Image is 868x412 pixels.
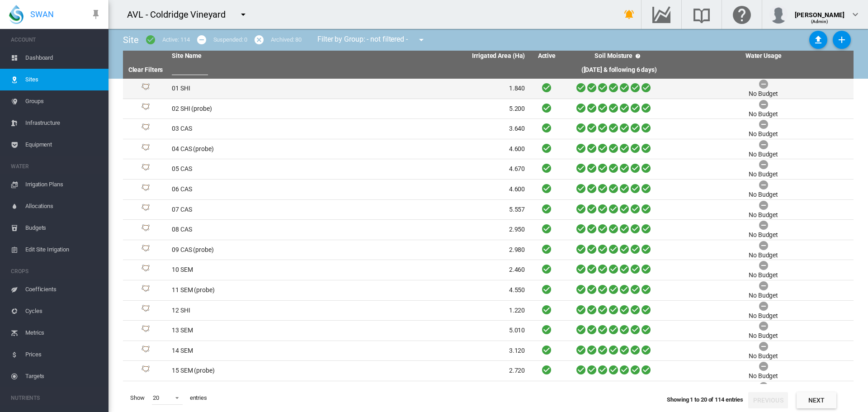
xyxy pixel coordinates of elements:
div: No Budget [749,170,778,179]
div: Site Id: 36159 [127,224,165,235]
td: 07 CAS [168,200,349,220]
div: Site Id: 36125 [127,123,165,134]
div: No Budget [749,372,778,381]
md-icon: icon-minus-circle [196,34,207,45]
td: 2.980 [349,240,529,260]
td: 5.270 [349,381,529,401]
td: 5.200 [349,99,529,119]
td: 16 SHI [168,381,349,401]
span: Showing 1 to 20 of 114 entries [667,396,743,403]
div: Site Id: 36123 [127,144,165,155]
div: Site Id: 35991 [127,325,165,336]
div: Site Id: 35992 [127,305,165,316]
td: 12 SHI [168,301,349,321]
span: Allocations [25,195,101,217]
td: 4.670 [349,159,529,179]
img: 1.svg [140,144,151,155]
div: No Budget [749,90,778,99]
button: Next [797,392,836,408]
img: profile.jpg [769,5,788,24]
md-icon: icon-cancel [254,34,264,45]
img: 1.svg [140,103,151,114]
button: icon-bell-ring [620,5,638,24]
td: 13 SEM [168,321,349,341]
tr: Site Id: 36158 10 SEM 2.460 No Budget [123,260,854,280]
td: 11 SEM (probe) [168,280,349,300]
div: No Budget [749,291,778,300]
tr: Site Id: 36123 04 CAS (probe) 4.600 No Budget [123,139,854,160]
div: Archived: 80 [271,36,302,44]
md-icon: icon-chevron-down [850,9,861,20]
tr: Site Id: 36154 09 CAS (probe) 2.980 No Budget [123,240,854,260]
div: Filter by Group: - not filtered - [311,31,433,49]
div: [PERSON_NAME] [795,7,844,16]
td: 09 CAS (probe) [168,240,349,260]
span: WATER [11,159,101,174]
md-icon: icon-upload [813,34,824,45]
tr: Site Id: 36119 05 CAS 4.670 No Budget [123,159,854,180]
div: AVL - Coldridge Vineyard [127,8,234,21]
div: No Budget [749,251,778,260]
tr: Site Id: 36406 06 CAS 4.600 No Budget [123,180,854,200]
td: 01 SHI [168,79,349,99]
md-icon: Go to the Data Hub [651,9,672,20]
img: 1.svg [140,83,151,94]
span: Edit Site Irrigation [25,239,101,260]
md-icon: icon-help-circle [632,51,643,62]
tr: Site Id: 36153 07 CAS 5.557 No Budget [123,200,854,220]
span: Metrics [25,322,101,344]
th: Water Usage [673,51,854,62]
td: 03 CAS [168,119,349,139]
th: Site Name [168,51,349,62]
th: Soil Moisture [565,51,673,62]
tr: Site Id: 35996 14 SEM 3.120 No Budget [123,341,854,361]
th: Active [528,51,565,62]
img: SWAN-Landscape-Logo-Colour-drop.png [9,5,24,24]
div: No Budget [749,331,778,341]
img: 1.svg [140,204,151,215]
div: No Budget [749,231,778,240]
span: Site [123,34,139,45]
span: Groups [25,90,101,112]
span: Targets [25,365,101,387]
td: 5.010 [349,321,529,341]
tr: Site Id: 35993 01 SHI 1.840 No Budget [123,79,854,99]
div: Site Id: 36027 [127,103,165,114]
td: 08 CAS [168,220,349,240]
img: 1.svg [140,184,151,195]
button: icon-menu-down [234,5,252,24]
tr: Site Id: 36027 02 SHI (probe) 5.200 No Budget [123,99,854,119]
md-icon: Click here for help [731,9,753,20]
img: 1.svg [140,365,151,376]
div: No Budget [749,130,778,139]
span: entries [186,390,211,406]
span: (Admin) [811,19,829,24]
div: Suspended: 0 [213,36,248,44]
div: Site Id: 36157 [127,285,165,296]
div: 20 [153,394,159,401]
span: Cycles [25,300,101,322]
a: Clear Filters [128,66,163,73]
button: Add New Site, define start date [833,31,851,49]
div: Site Id: 35996 [127,346,165,356]
span: Budgets [25,217,101,239]
img: 1.svg [140,245,151,256]
div: Site Id: 36158 [127,265,165,275]
div: Site Id: 36153 [127,204,165,215]
td: 15 SEM (probe) [168,361,349,381]
div: Active: 114 [162,36,190,44]
button: Previous [748,392,788,408]
tr: Site Id: 36157 11 SEM (probe) 4.550 No Budget [123,280,854,301]
td: 4.600 [349,180,529,199]
span: Prices [25,344,101,365]
td: 14 SEM [168,341,349,361]
button: icon-menu-down [412,31,430,49]
td: 04 CAS (probe) [168,139,349,159]
th: Irrigated Area (Ha) [349,51,529,62]
div: No Budget [749,211,778,220]
md-icon: icon-bell-ring [624,9,635,20]
td: 2.460 [349,260,529,280]
tr: Site Id: 36125 03 CAS 3.640 No Budget [123,119,854,139]
tr: Site Id: 35994 16 SHI 5.270 No Budget [123,381,854,402]
div: Site Id: 36119 [127,164,165,175]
